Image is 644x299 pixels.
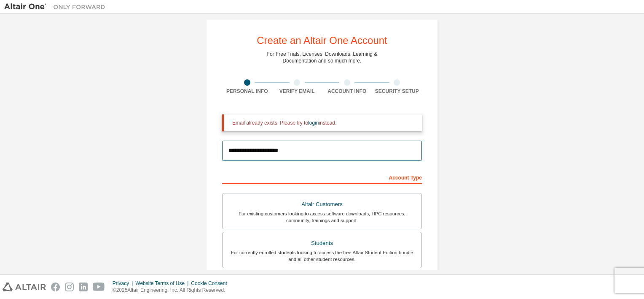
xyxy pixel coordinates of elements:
div: For existing customers looking to access software downloads, HPC resources, community, trainings ... [228,210,416,224]
div: Students [228,237,416,249]
img: youtube.svg [93,283,105,291]
a: login [308,120,319,126]
div: For Free Trials, Licenses, Downloads, Learning & Documentation and so much more. [267,51,378,64]
img: Altair One [4,3,110,11]
div: Account Type [222,170,422,184]
img: linkedin.svg [79,283,88,291]
div: Website Terms of Use [135,280,191,287]
div: Email already exists. Please try to instead. [232,120,415,126]
div: Altair Customers [228,198,416,210]
div: Create an Altair One Account [257,35,387,46]
div: For currently enrolled students looking to access the free Altair Student Edition bundle and all ... [228,249,416,263]
div: Verify Email [272,88,322,95]
div: Cookie Consent [191,280,232,287]
img: altair_logo.svg [3,283,46,291]
p: © 2025 Altair Engineering, Inc. All Rights Reserved. [113,287,232,294]
img: facebook.svg [51,283,60,291]
img: instagram.svg [65,283,74,291]
div: Personal Info [222,88,272,95]
div: Security Setup [372,88,422,95]
div: Account Info [322,88,372,95]
div: Privacy [113,280,135,287]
